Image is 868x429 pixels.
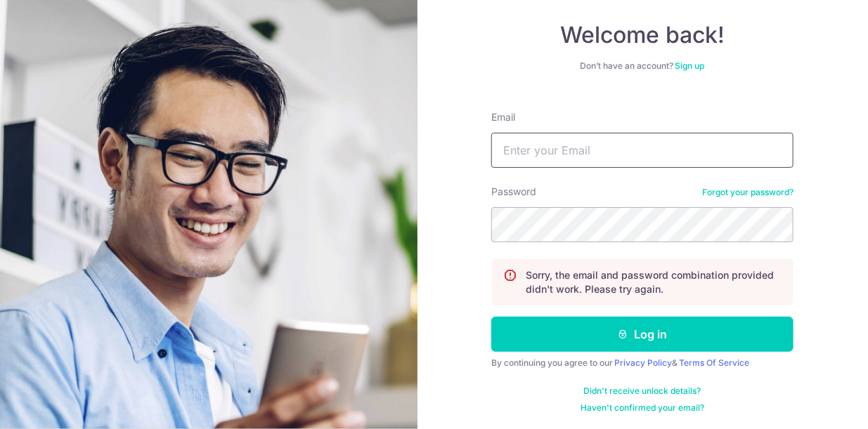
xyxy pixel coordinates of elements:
[702,187,793,198] a: Forgot your password?
[675,60,705,71] a: Sign up
[491,21,793,49] h4: Welcome back!
[679,357,749,368] a: Terms Of Service
[584,385,701,397] a: Didn't receive unlock details?
[526,268,782,296] p: Sorry, the email and password combination provided didn't work. Please try again.
[491,60,793,72] div: Don’t have an account?
[491,110,515,124] label: Email
[491,317,793,352] button: Log in
[581,402,704,414] a: Haven't confirmed your email?
[491,357,793,369] div: By continuing you agree to our &
[491,133,793,168] input: Enter your Email
[614,357,672,368] a: Privacy Policy
[491,185,536,199] label: Password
